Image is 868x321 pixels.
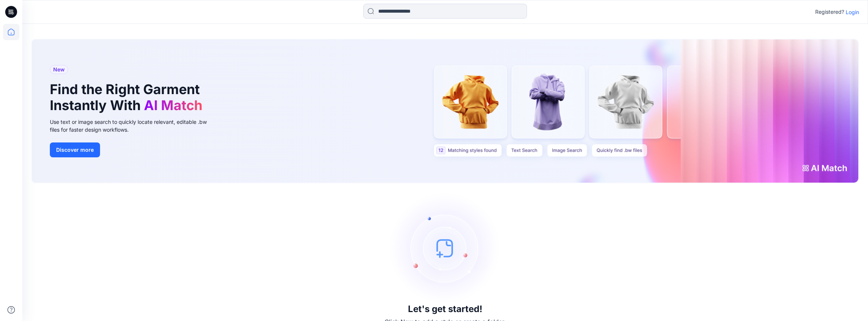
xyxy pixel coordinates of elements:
p: Login [846,8,859,16]
img: empty-state-image.svg [389,192,501,304]
h3: Let's get started! [408,304,482,314]
div: Use text or image search to quickly locate relevant, editable .bw files for faster design workflows. [50,118,217,134]
span: New [53,65,65,74]
button: Discover more [50,142,100,157]
h1: Find the Right Garment Instantly With [50,81,206,113]
span: AI Match [144,97,202,113]
p: Registered? [815,7,844,16]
